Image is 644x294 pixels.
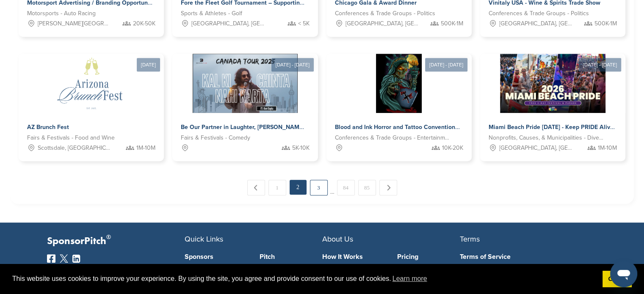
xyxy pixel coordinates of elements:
[322,253,385,260] a: How It Works
[379,180,397,195] a: Next →
[181,124,360,131] span: Be Our Partner in Laughter, [PERSON_NAME] (Canada Tour 2025)
[181,133,250,143] span: Fairs & Festivals - Comedy
[271,58,314,71] div: [DATE] - [DATE]
[19,40,164,161] a: [DATE] Sponsorpitch & AZ Brunch Fest Fairs & Festivals - Food and Wine Scottsdale, [GEOGRAPHIC_DA...
[193,54,298,113] img: Sponsorpitch &
[181,9,242,18] span: Sports & Athletes - Golf
[500,54,605,113] img: Sponsorpitch &
[290,180,307,195] em: 2
[489,124,614,131] span: Miami Beach Pride [DATE] - Keep PRIDE Alive
[38,143,111,153] span: Scottsdale, [GEOGRAPHIC_DATA]
[603,271,632,288] a: dismiss cookie message
[185,234,223,244] span: Quick Links
[337,180,355,195] a: 84
[27,9,96,18] span: Motorsports - Auto Racing
[47,235,185,247] p: SponsorPitch
[27,133,115,143] span: Fairs & Festivals - Food and Wine
[27,124,69,131] span: AZ Brunch Fest
[499,143,572,153] span: [GEOGRAPHIC_DATA], [GEOGRAPHIC_DATA]
[310,180,328,195] a: 3
[322,234,353,244] span: About Us
[172,40,318,161] a: [DATE] - [DATE] Sponsorpitch & Be Our Partner in Laughter, [PERSON_NAME] (Canada Tour 2025) Fairs...
[425,58,467,71] div: [DATE] - [DATE]
[335,9,435,18] span: Conferences & Trade Groups - Politics
[137,58,160,71] div: [DATE]
[460,253,585,260] a: Terms of Service
[247,180,265,195] a: ← Previous
[499,19,572,28] span: [GEOGRAPHIC_DATA], [GEOGRAPHIC_DATA]
[489,9,589,18] span: Conferences & Trade Groups - Politics
[335,133,451,143] span: Conferences & Trade Groups - Entertainment
[335,124,553,131] span: Blood and Ink Horror and Tattoo Convention of [GEOGRAPHIC_DATA] Fall 2025
[133,19,155,28] span: 20K-50K
[32,54,151,113] img: Sponsorpitch &
[480,40,625,161] a: [DATE] - [DATE] Sponsorpitch & Miami Beach Pride [DATE] - Keep PRIDE Alive Nonprofits, Causes, & ...
[376,54,422,113] img: Sponsorpitch &
[298,19,310,28] span: < 5K
[442,143,463,153] span: 10K-20K
[47,254,55,263] img: Facebook
[598,143,617,153] span: 1M-10M
[136,143,155,153] span: 1M-10M
[292,143,310,153] span: 5K-10K
[460,234,480,244] span: Terms
[260,253,322,260] a: Pitch
[38,19,111,28] span: [PERSON_NAME][GEOGRAPHIC_DATA][PERSON_NAME], [GEOGRAPHIC_DATA], [GEOGRAPHIC_DATA], [GEOGRAPHIC_DA...
[594,19,617,28] span: 500K-1M
[358,180,376,195] a: 85
[610,260,637,287] iframe: Tlačidlo na spustenie okna správ
[397,253,460,260] a: Pricing
[326,40,472,161] a: [DATE] - [DATE] Sponsorpitch & Blood and Ink Horror and Tattoo Convention of [GEOGRAPHIC_DATA] Fa...
[391,272,428,285] a: learn more about cookies
[60,254,68,263] img: Twitter
[191,19,264,28] span: [GEOGRAPHIC_DATA], [GEOGRAPHIC_DATA]
[345,19,418,28] span: [GEOGRAPHIC_DATA], [GEOGRAPHIC_DATA]
[489,133,604,143] span: Nonprofits, Causes, & Municipalities - Diversity, Equity and Inclusion
[185,253,247,260] a: Sponsors
[106,232,111,242] span: ®
[12,272,596,285] span: This website uses cookies to improve your experience. By using the site, you agree and provide co...
[441,19,463,28] span: 500K-1M
[330,180,334,195] span: …
[579,58,621,71] div: [DATE] - [DATE]
[268,180,286,195] a: 1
